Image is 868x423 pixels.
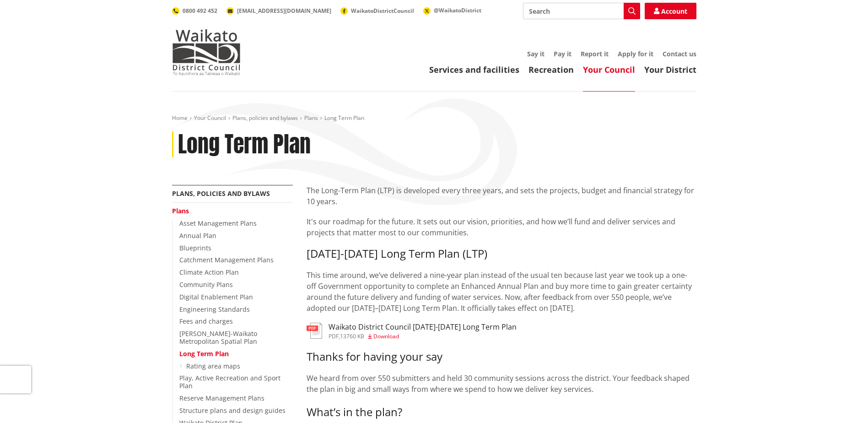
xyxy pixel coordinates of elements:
span: Download [373,332,399,340]
a: Catchment Management Plans [179,255,274,264]
p: The Long-Term Plan (LTP) is developed every three years, and sets the projects, budget and financ... [307,185,696,207]
a: 0800 492 452 [172,7,217,15]
a: Your Council [583,64,635,75]
span: pdf [329,332,339,340]
input: Search input [523,3,640,19]
a: Plans [172,206,189,215]
span: @WaikatoDistrict [434,6,481,14]
a: Say it [527,49,545,58]
a: Services and facilities [429,64,519,75]
img: document-pdf.svg [307,323,322,339]
img: Waikato District Council - Te Kaunihera aa Takiwaa o Waikato [172,29,241,75]
span: Long Term Plan [324,114,364,122]
a: Pay it [554,49,571,58]
a: Asset Management Plans [179,219,257,228]
a: [PERSON_NAME]-Waikato Metropolitan Spatial Plan [179,329,257,346]
span: 0800 492 452 [183,7,217,15]
p: This time around, we’ve delivered a nine-year plan instead of the usual ten because last year we ... [307,270,696,314]
a: Plans [304,114,318,122]
div: , [329,334,517,339]
a: Climate Action Plan [179,268,239,277]
p: It's our roadmap for the future. It sets out our vision, priorities, and how we’ll fund and deliv... [307,216,696,238]
a: Report it [581,49,609,58]
a: Contact us [663,49,696,58]
h3: [DATE]-[DATE] Long Term Plan (LTP) [307,247,696,260]
a: Your Council [194,114,226,122]
span: We heard from over 550 submitters and held 30 community sessions across the district. Your feedba... [307,373,690,394]
a: Your District [644,64,696,75]
span: 13760 KB [340,332,364,340]
a: Apply for it [618,49,653,58]
a: Waikato District Council [DATE]-[DATE] Long Term Plan pdf,13760 KB Download [307,323,517,339]
h1: Long Term Plan [178,131,311,158]
a: Digital Enablement Plan [179,293,253,301]
a: WaikatoDistrictCouncil [340,7,414,15]
a: Blueprints [179,244,211,252]
a: Reserve Management Plans [179,394,264,402]
h3: What’s in the plan? [307,406,696,419]
a: Rating area maps [186,362,240,370]
a: Structure plans and design guides [179,406,286,415]
a: Plans, policies and bylaws [232,114,298,122]
a: @WaikatoDistrict [423,6,481,14]
nav: breadcrumb [172,114,696,122]
a: Account [645,3,696,19]
h3: Thanks for having your say [307,350,696,363]
h3: Waikato District Council [DATE]-[DATE] Long Term Plan [329,323,517,331]
a: Recreation [528,64,574,75]
a: Play, Active Recreation and Sport Plan [179,374,280,390]
span: WaikatoDistrictCouncil [351,7,414,15]
a: Long Term Plan [179,349,229,358]
span: [EMAIL_ADDRESS][DOMAIN_NAME] [237,7,331,15]
a: Engineering Standards [179,305,250,314]
a: Annual Plan [179,231,216,240]
a: Home [172,114,188,122]
a: [EMAIL_ADDRESS][DOMAIN_NAME] [226,7,331,15]
a: Community Plans [179,280,233,289]
a: Fees and charges [179,317,233,325]
a: Plans, policies and bylaws [172,189,270,198]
